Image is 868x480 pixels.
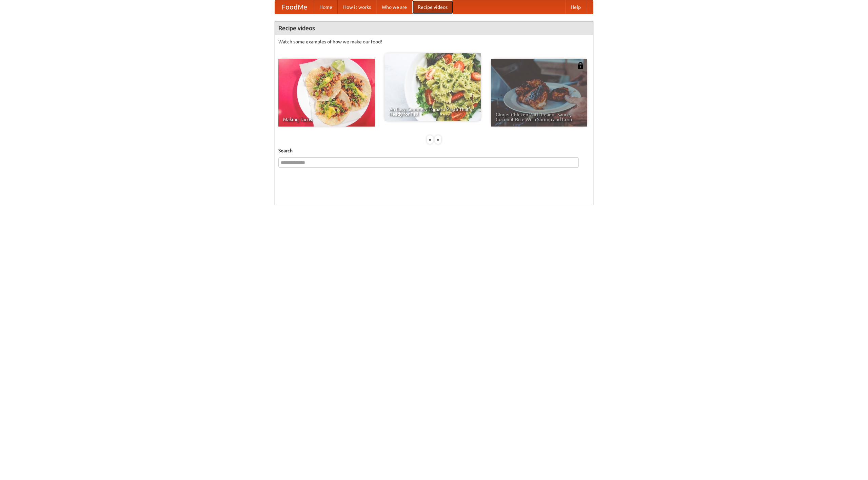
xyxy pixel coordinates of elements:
img: 483408.png [577,62,584,69]
a: Recipe videos [412,0,453,14]
h5: Search [278,147,590,154]
span: An Easy, Summery Tomato Pasta That's Ready for Fall [389,107,476,116]
a: Who we are [376,0,412,14]
div: » [435,135,441,144]
a: How it works [338,0,376,14]
span: Making Tacos [283,117,370,122]
a: Home [314,0,338,14]
a: FoodMe [275,0,314,14]
p: Watch some examples of how we make our food! [278,38,590,45]
h4: Recipe videos [275,21,593,35]
div: « [427,135,433,144]
a: Help [565,0,586,14]
a: An Easy, Summery Tomato Pasta That's Ready for Fall [384,53,481,121]
a: Making Tacos [278,59,375,127]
